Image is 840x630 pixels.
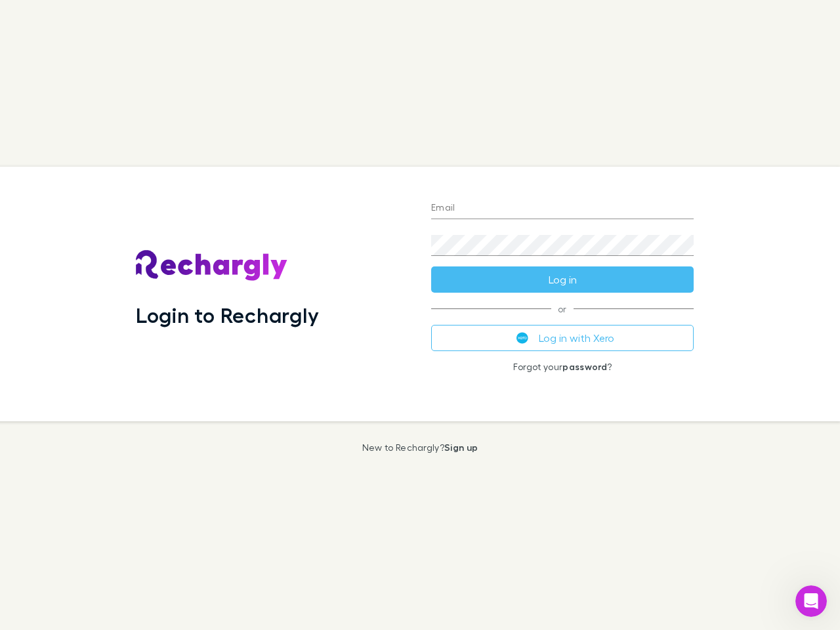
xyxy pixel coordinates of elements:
a: Sign up [444,442,478,453]
img: Xero's logo [516,332,528,344]
button: Log in with Xero [431,325,694,351]
a: password [562,361,607,372]
iframe: Intercom live chat [795,585,827,617]
p: New to Rechargly? [362,442,478,453]
button: Log in [431,266,694,293]
img: Rechargly's Logo [136,250,288,282]
span: or [431,308,694,309]
p: Forgot your ? [431,362,694,372]
h1: Login to Rechargly [136,303,319,327]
